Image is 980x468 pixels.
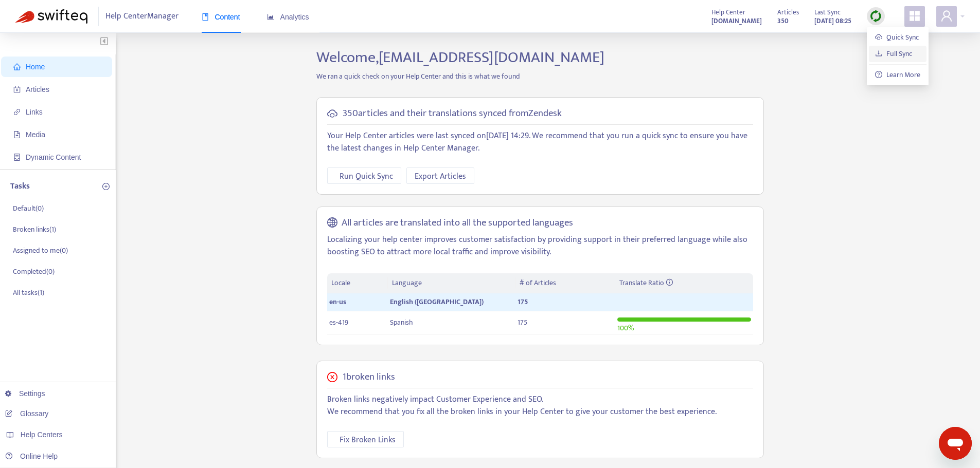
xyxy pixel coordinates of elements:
span: 175 [518,316,527,328]
a: Quick Sync [875,31,919,43]
img: Swifteq [15,9,87,24]
span: plus-circle [102,183,110,190]
span: close-circle [327,372,337,382]
span: cloud-sync [327,108,337,119]
a: Settings [5,389,45,398]
span: file-image [13,131,21,138]
span: Articles [26,85,49,93]
a: question-circleLearn More [875,69,920,81]
a: [DOMAIN_NAME] [711,15,762,27]
span: Dynamic Content [26,153,81,161]
p: Tasks [10,180,30,193]
p: Localizing your help center improves customer satisfaction by providing support in their preferre... [327,234,753,258]
span: area-chart [267,13,274,21]
p: Default ( 0 ) [13,203,44,214]
span: Run Quick Sync [340,170,393,183]
span: es-419 [329,316,348,328]
span: Media [26,130,45,139]
span: Welcome, [EMAIL_ADDRESS][DOMAIN_NAME] [316,45,604,70]
p: Completed ( 0 ) [13,266,55,277]
span: Fix Broken Links [340,434,396,446]
span: 175 [518,296,528,308]
span: Help Center [711,7,745,18]
a: Glossary [5,409,48,418]
h5: 1 broken links [343,371,395,383]
span: Spanish [390,316,413,328]
iframe: Button to launch messaging window [939,427,972,460]
th: Language [388,273,515,293]
img: sync.dc5367851b00ba804db3.png [869,10,882,23]
h5: 350 articles and their translations synced from Zendesk [343,108,562,120]
span: home [13,63,21,70]
span: Links [26,108,43,116]
strong: [DATE] 08:25 [814,15,851,27]
span: container [13,154,21,161]
p: Your Help Center articles were last synced on [DATE] 14:29 . We recommend that you run a quick sy... [327,130,753,155]
span: 100 % [617,322,634,334]
div: Translate Ratio [619,277,749,289]
th: # of Articles [515,273,615,293]
a: Online Help [5,452,58,460]
span: Articles [777,7,799,18]
a: Full Sync [875,48,912,60]
span: book [202,13,209,21]
span: en-us [329,296,346,308]
span: Help Center Manager [105,7,179,26]
span: account-book [13,86,21,93]
span: Export Articles [415,170,466,183]
p: We ran a quick check on your Help Center and this is what we found [309,71,772,82]
strong: 350 [777,15,789,27]
p: Broken links negatively impact Customer Experience and SEO. We recommend that you fix all the bro... [327,394,753,418]
span: user [940,10,953,22]
th: Locale [327,273,388,293]
span: Help Centers [21,430,63,439]
span: appstore [908,10,921,22]
p: All tasks ( 1 ) [13,287,44,298]
p: Assigned to me ( 0 ) [13,245,68,256]
p: Broken links ( 1 ) [13,224,56,235]
span: Last Sync [814,7,841,18]
strong: [DOMAIN_NAME] [711,15,762,27]
span: Home [26,63,45,71]
span: global [327,217,337,229]
span: Content [202,13,240,21]
button: Run Quick Sync [327,167,401,184]
span: English ([GEOGRAPHIC_DATA]) [390,296,484,308]
span: link [13,108,21,116]
button: Fix Broken Links [327,431,404,447]
span: Analytics [267,13,309,21]
h5: All articles are translated into all the supported languages [342,217,573,229]
button: Export Articles [406,167,474,184]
